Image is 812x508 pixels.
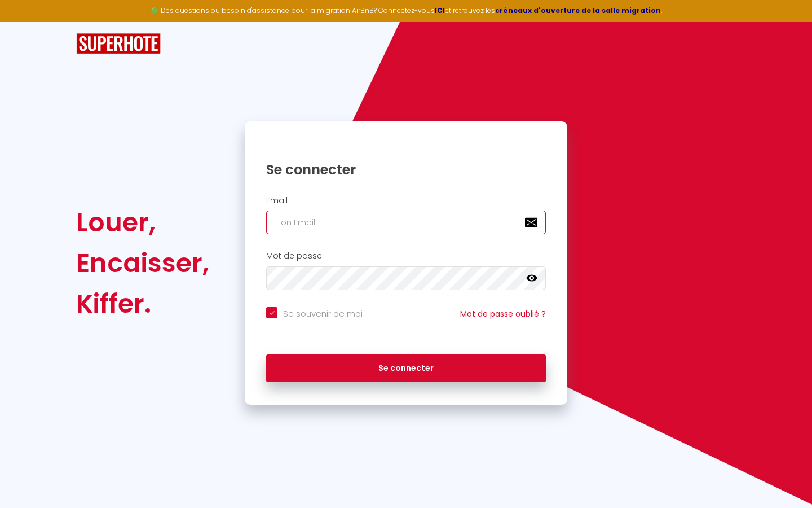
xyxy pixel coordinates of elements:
[266,161,546,178] h1: Se connecter
[76,243,209,283] div: Encaisser,
[435,6,445,15] a: ICI
[266,196,546,205] h2: Email
[76,33,161,54] img: SuperHote logo
[76,202,209,243] div: Louer,
[266,251,546,261] h2: Mot de passe
[9,5,43,38] button: Ouvrir le widget de chat LiveChat
[460,308,546,319] a: Mot de passe oublié ?
[266,211,546,234] input: Ton Email
[495,6,661,15] a: créneaux d'ouverture de la salle migration
[76,283,209,324] div: Kiffer.
[266,354,546,383] button: Se connecter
